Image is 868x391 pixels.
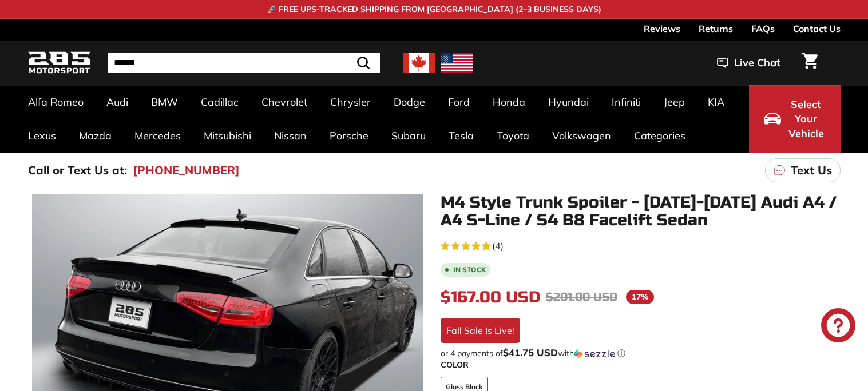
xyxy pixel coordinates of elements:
b: In stock [453,266,486,273]
a: Dodge [382,85,437,119]
a: KIA [696,85,736,119]
a: Mazda [68,119,123,153]
div: or 4 payments of$41.75 USDwithSezzle Click to learn more about Sezzle [441,348,841,359]
h1: M4 Style Trunk Spoiler - [DATE]-[DATE] Audi A4 / A4 S-Line / S4 B8 Facelift Sedan [441,194,841,229]
a: Alfa Romeo [17,85,95,119]
a: Returns [699,19,733,38]
a: BMW [140,85,189,119]
span: $41.75 USD [503,346,558,358]
a: Audi [95,85,140,119]
span: Select Your Vehicle [787,97,826,141]
img: Sezzle [574,349,615,359]
a: Hyundai [537,85,600,119]
a: Chevrolet [250,85,319,119]
a: Volkswagen [541,119,623,153]
input: Search [108,53,380,73]
a: Chrysler [319,85,382,119]
p: Text Us [791,162,832,179]
a: Nissan [263,119,318,153]
span: $201.00 USD [546,290,617,304]
a: Infiniti [600,85,652,119]
span: 17% [626,290,654,304]
span: $167.00 USD [441,288,540,307]
a: Jeep [652,85,696,119]
div: Fall Sale Is Live! [441,318,520,343]
a: Tesla [437,119,485,153]
inbox-online-store-chat: Shopify online store chat [818,308,859,345]
a: Mercedes [123,119,192,153]
div: or 4 payments of with [441,348,841,359]
a: Porsche [318,119,380,153]
label: COLOR [441,359,841,371]
a: Cart [795,43,825,82]
button: Live Chat [702,49,795,77]
a: Honda [481,85,537,119]
a: 4.8 rating (4 votes) [441,238,841,253]
p: Call or Text Us at: [28,162,127,179]
a: Contact Us [793,19,841,38]
a: Toyota [485,119,541,153]
button: Select Your Vehicle [749,85,841,153]
img: Logo_285_Motorsport_areodynamics_components [28,50,91,77]
p: 🚀 FREE UPS-TRACKED SHIPPING FROM [GEOGRAPHIC_DATA] (2–3 BUSINESS DAYS) [267,3,601,15]
a: Categories [623,119,697,153]
a: Reviews [644,19,680,38]
a: Lexus [17,119,68,153]
a: Text Us [765,158,841,182]
a: Cadillac [189,85,250,119]
a: Ford [437,85,481,119]
a: Mitsubishi [192,119,263,153]
a: FAQs [751,19,775,38]
span: Live Chat [734,55,780,70]
span: (4) [492,239,504,253]
a: [PHONE_NUMBER] [133,162,240,179]
a: Subaru [380,119,437,153]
